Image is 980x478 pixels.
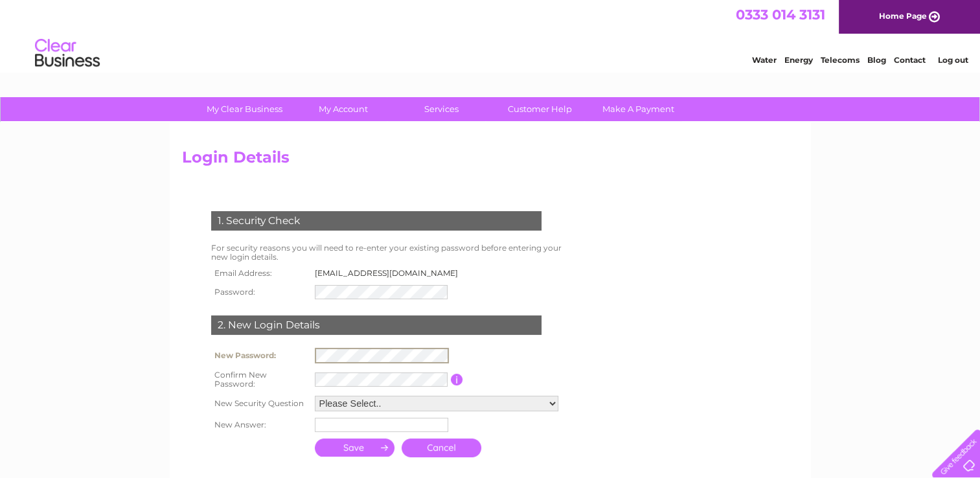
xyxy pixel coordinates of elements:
[290,97,396,121] a: My Account
[736,6,825,23] a: 0333 014 3131
[211,211,541,231] div: 1. Security Check
[486,97,593,121] a: Customer Help
[867,55,886,65] a: Blog
[784,55,813,65] a: Energy
[312,265,469,282] td: [EMAIL_ADDRESS][DOMAIN_NAME]
[208,265,312,282] th: Email Address:
[402,438,481,457] a: Cancel
[821,55,860,65] a: Telecoms
[894,55,926,65] a: Contact
[185,7,797,63] div: Clear Business is a trading name of Verastar Limited (registered in [GEOGRAPHIC_DATA] No. 3667643...
[191,97,298,121] a: My Clear Business
[315,438,395,457] input: Submit
[208,367,312,393] th: Confirm New Password:
[451,374,463,385] input: Information
[34,34,100,73] img: logo.png
[585,97,692,121] a: Make A Payment
[208,240,576,265] td: For security reasons you will need to re-enter your existing password before entering your new lo...
[208,345,312,367] th: New Password:
[208,282,312,302] th: Password:
[388,97,495,121] a: Services
[208,415,312,435] th: New Answer:
[208,393,312,415] th: New Security Question
[182,148,799,173] h2: Login Details
[937,55,968,65] a: Log out
[211,315,541,335] div: 2. New Login Details
[752,55,777,65] a: Water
